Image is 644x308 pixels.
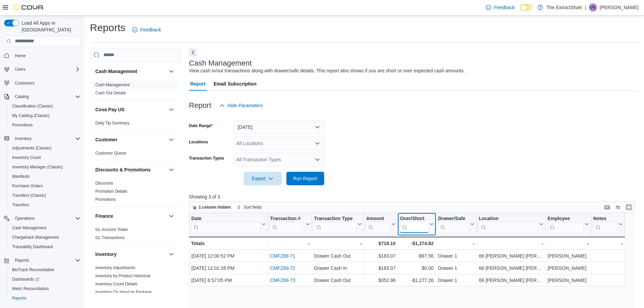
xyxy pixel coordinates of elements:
[9,172,80,181] span: Manifests
[9,233,80,241] span: Chargeback Management
[520,4,534,11] input: Dark Mode
[366,252,396,260] div: $183.07
[438,264,474,272] div: Drawer 1
[9,102,56,110] a: Classification (Classic)
[1,134,83,143] button: Inventory
[12,225,46,231] span: Cash Management
[314,239,362,247] div: -
[95,274,150,278] a: Inventory by Product Historical
[189,139,208,145] label: Locations
[314,215,356,233] div: Transaction Type
[189,101,211,110] h3: Report
[234,203,264,211] button: Sort fields
[7,111,83,120] button: My Catalog (Classic)
[314,215,362,233] button: Transaction Type
[479,215,543,233] button: Location
[90,119,181,130] div: Cova Pay US
[12,52,28,60] a: Home
[90,149,181,160] div: Customer
[189,156,224,161] label: Transaction Types
[95,120,129,126] span: Daily Tip Summary
[214,77,257,91] span: Email Subscription
[400,276,433,284] div: -$1,277.26
[199,205,231,210] span: 1 column hidden
[438,239,474,247] div: -
[95,251,166,258] button: Inventory
[9,201,80,209] span: Transfers
[7,120,83,130] button: Promotions
[548,239,589,247] div: -
[625,203,633,211] button: Enter fullscreen
[7,143,83,153] button: Adjustments (Classic)
[167,166,175,174] button: Discounts & Promotions
[217,99,266,112] button: Hide Parameters
[12,277,39,282] span: Dashboards
[95,136,117,143] h3: Customer
[7,200,83,210] button: Transfers
[90,21,125,34] h1: Reports
[95,181,113,186] a: Discounts
[286,172,324,185] button: Run Report
[190,77,206,91] span: Report
[244,205,262,210] span: Sort fields
[95,82,129,88] span: Cash Management
[95,151,126,156] a: Customer Queue
[12,193,46,198] span: Transfers (Classic)
[314,252,362,260] div: Drawer Cash Out
[548,215,583,222] div: Employee
[167,212,175,220] button: Finance
[9,144,80,152] span: Adjustments (Classic)
[315,157,320,162] button: Open list of options
[479,252,543,260] div: 66 [PERSON_NAME] [PERSON_NAME]
[9,294,29,302] a: Reports
[90,179,181,206] div: Discounts & Promotions
[1,92,83,101] button: Catalog
[548,215,583,233] div: Employee
[7,242,83,252] button: Traceabilty Dashboard
[95,251,117,258] h3: Inventory
[12,145,51,151] span: Adjustments (Classic)
[191,215,260,222] div: Date
[270,253,295,259] a: CMFZ89-71
[12,122,33,128] span: Promotions
[7,265,83,275] button: BioTrack Reconciliation
[548,215,589,233] button: Employee
[95,166,166,173] button: Discounts & Promotions
[593,215,617,233] div: Notes
[314,215,356,222] div: Transaction Type
[366,264,396,272] div: $183.07
[479,215,538,233] div: Location
[95,235,125,240] a: GL Transactions
[270,215,310,233] button: Transaction #
[189,193,639,200] p: Showing 3 of 3
[9,153,44,162] a: Inventory Count
[12,79,80,87] span: Customers
[270,278,295,283] a: CMFZ89-73
[189,67,465,74] div: View cash in/out transactions along with drawer/safe details. This report also shows if you are s...
[9,275,80,283] span: Dashboards
[479,215,538,222] div: Location
[95,150,126,156] span: Customer Queue
[12,256,32,264] button: Reports
[7,153,83,162] button: Inventory Count
[95,265,135,270] a: Inventory Adjustments
[9,182,80,190] span: Purchase Orders
[270,239,310,247] div: -
[494,4,515,11] span: Feedback
[548,276,589,284] div: [PERSON_NAME]
[314,264,362,272] div: Drawer Cash In
[7,101,83,111] button: Classification (Classic)
[12,244,53,250] span: Traceabilty Dashboard
[7,191,83,200] button: Transfers (Classic)
[12,214,80,222] span: Operations
[400,264,433,272] div: $0.00
[95,213,113,219] h3: Finance
[366,215,390,233] div: Amount
[548,264,589,272] div: [PERSON_NAME]
[270,215,304,233] div: Transaction # URL
[95,68,166,75] button: Cash Management
[189,48,197,56] button: Next
[589,3,597,11] div: Vito Knowles
[95,189,127,194] a: Promotion Details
